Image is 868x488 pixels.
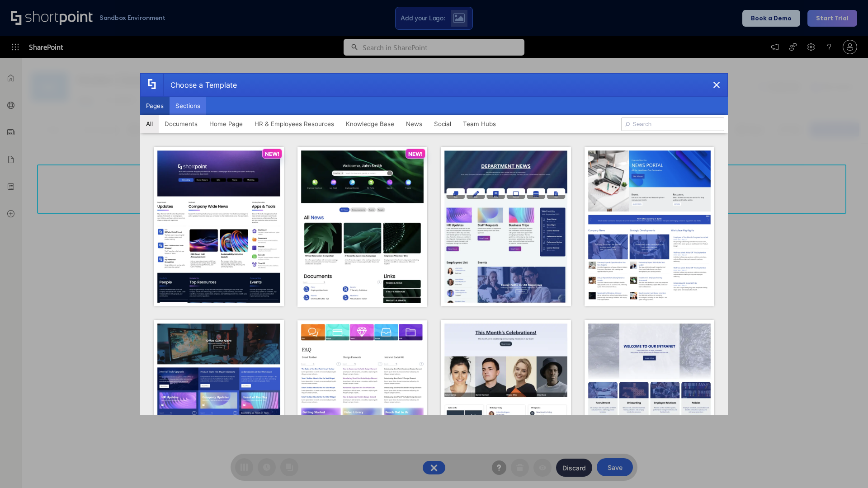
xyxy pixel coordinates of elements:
button: Team Hubs [457,115,502,133]
iframe: Chat Widget [823,445,868,488]
button: Social [428,115,457,133]
button: Pages [140,97,170,115]
p: NEW! [265,150,279,157]
p: NEW! [408,150,423,157]
input: Search [621,117,724,131]
div: template selector [140,73,728,415]
button: Documents [159,115,203,133]
div: Choose a Template [163,74,237,96]
button: All [140,115,159,133]
button: HR & Employees Resources [249,115,340,133]
button: Home Page [203,115,249,133]
button: News [400,115,428,133]
button: Knowledge Base [340,115,400,133]
button: Sections [170,97,206,115]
